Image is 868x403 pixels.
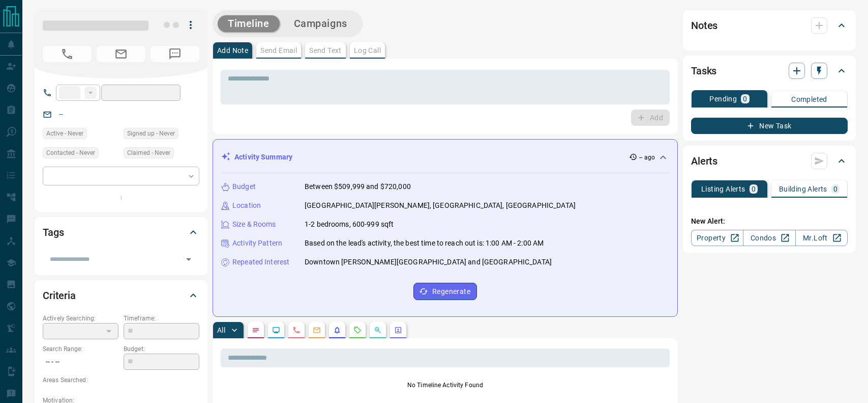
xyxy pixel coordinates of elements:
span: Contacted - Never [46,148,95,158]
p: 1-2 bedrooms, 600-999 sqft [305,219,394,230]
span: No Email [97,46,145,62]
button: Open [182,252,196,266]
p: 0 [743,95,747,102]
span: No Number [151,46,199,62]
a: Condos [743,230,795,246]
button: Campaigns [284,15,357,32]
h2: Tasks [691,63,716,79]
a: -- [59,110,63,118]
h2: Alerts [691,153,717,169]
p: All [217,327,225,334]
button: Timeline [218,15,280,32]
p: Repeated Interest [232,257,289,267]
p: Search Range: [43,344,118,354]
p: Based on the lead's activity, the best time to reach out is: 1:00 AM - 2:00 AM [305,238,544,249]
p: Downtown [PERSON_NAME][GEOGRAPHIC_DATA] and [GEOGRAPHIC_DATA] [305,257,552,267]
span: Signed up - Never [127,128,175,139]
h2: Criteria [43,287,76,304]
p: Areas Searched: [43,375,199,385]
h2: Tags [43,224,64,240]
p: Add Note [217,47,248,54]
p: Activity Summary [234,152,292,163]
p: Between $509,999 and $720,000 [305,181,411,192]
p: Location [232,200,261,211]
svg: Calls [292,326,301,334]
div: Tasks [691,59,848,83]
p: Size & Rooms [232,219,276,230]
p: [GEOGRAPHIC_DATA][PERSON_NAME], [GEOGRAPHIC_DATA], [GEOGRAPHIC_DATA] [305,200,576,211]
p: Building Alerts [779,185,827,193]
button: Regenerate [413,283,477,300]
a: Mr.Loft [795,230,848,246]
p: 0 [833,185,837,193]
span: Active - Never [46,128,83,139]
p: 0 [752,185,756,193]
svg: Listing Alerts [333,326,341,334]
svg: Agent Actions [394,326,402,334]
p: Actively Searching: [43,314,118,323]
p: Listing Alerts [701,185,745,193]
span: No Number [43,46,92,62]
div: Alerts [691,149,848,173]
svg: Lead Browsing Activity [272,326,280,334]
p: Completed [791,96,827,103]
a: Property [691,230,743,246]
div: Criteria [43,283,199,308]
p: Timeframe: [124,314,199,323]
p: Pending [709,95,737,102]
button: New Task [691,118,848,134]
p: New Alert: [691,216,848,227]
p: -- ago [639,153,655,162]
div: Activity Summary-- ago [221,148,669,167]
h2: Notes [691,17,717,34]
p: No Timeline Activity Found [221,381,670,390]
div: Tags [43,220,199,245]
svg: Emails [313,326,321,334]
svg: Opportunities [374,326,382,334]
p: -- - -- [43,354,118,370]
svg: Requests [353,326,362,334]
div: Notes [691,13,848,38]
p: Activity Pattern [232,238,282,249]
span: Claimed - Never [127,148,170,158]
p: Budget: [124,344,199,354]
svg: Notes [252,326,260,334]
p: Budget [232,181,256,192]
